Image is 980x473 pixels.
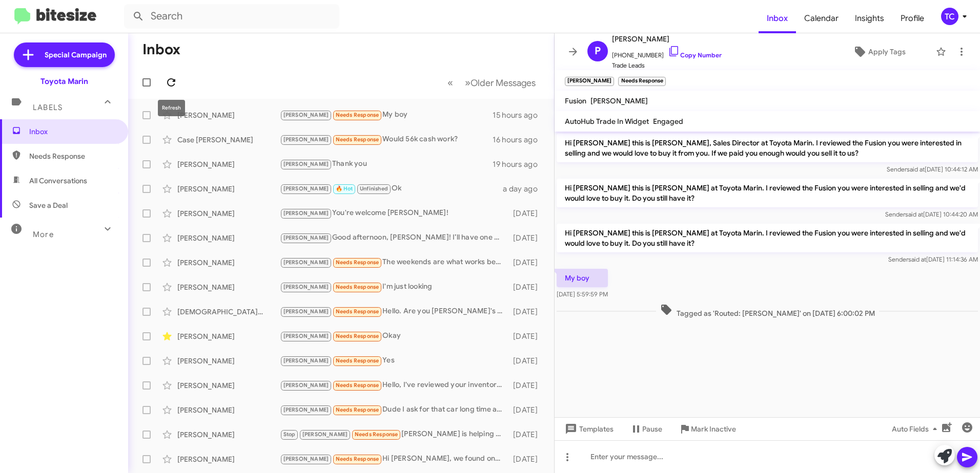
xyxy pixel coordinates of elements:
[360,185,388,192] span: Unfinished
[283,259,329,266] span: [PERSON_NAME]
[283,284,329,290] span: [PERSON_NAME]
[14,42,115,67] a: Special Campaign
[283,406,329,413] span: [PERSON_NAME]
[508,454,546,464] div: [DATE]
[653,117,683,126] span: Engaged
[177,135,280,145] div: Case [PERSON_NAME]
[941,8,958,25] div: TC
[441,72,459,93] button: Previous
[887,165,978,173] span: Sender [DATE] 10:44:12 AM
[493,159,546,169] div: 19 hours ago
[142,41,180,58] h1: Inbox
[557,269,608,287] p: My boy
[907,165,925,173] span: said at
[336,456,379,462] span: Needs Response
[283,185,329,192] span: [PERSON_NAME]
[508,380,546,391] div: [DATE]
[336,308,379,315] span: Needs Response
[280,158,493,170] div: Thank you
[508,307,546,317] div: [DATE]
[336,406,379,413] span: Needs Response
[336,259,379,266] span: Needs Response
[493,110,546,120] div: 15 hours ago
[280,232,508,244] div: Good afternoon, [PERSON_NAME]! I’ll have one of our sales consultants reach out shortly with our ...
[847,4,892,33] a: Insights
[124,4,339,29] input: Search
[892,4,932,33] a: Profile
[280,404,508,416] div: Dude I ask for that car long time ago
[508,405,546,415] div: [DATE]
[177,356,280,366] div: [PERSON_NAME]
[459,72,542,93] button: Next
[177,159,280,169] div: [PERSON_NAME]
[670,420,744,438] button: Mark Inactive
[759,4,796,33] a: Inbox
[40,76,88,87] div: Toyota Marin
[177,307,280,317] div: [DEMOGRAPHIC_DATA][PERSON_NAME]
[565,117,649,126] span: AutoHub Trade In Widget
[565,77,614,86] small: [PERSON_NAME]
[283,136,329,143] span: [PERSON_NAME]
[557,134,978,162] p: Hi [PERSON_NAME] this is [PERSON_NAME], Sales Director at Toyota Marin. I reviewed the Fusion you...
[29,200,68,210] span: Save a Deal
[33,103,63,112] span: Labels
[177,282,280,292] div: [PERSON_NAME]
[33,230,54,239] span: More
[508,282,546,292] div: [DATE]
[827,42,931,61] button: Apply Tags
[656,304,879,318] span: Tagged as 'Routed: [PERSON_NAME]' on [DATE] 6:00:02 PM
[177,110,280,120] div: [PERSON_NAME]
[612,45,722,60] span: [PHONE_NUMBER]
[336,112,379,118] span: Needs Response
[177,208,280,219] div: [PERSON_NAME]
[691,420,736,438] span: Mark Inactive
[447,76,453,89] span: «
[668,51,722,59] a: Copy Number
[336,185,353,192] span: 🔥 Hot
[905,210,923,218] span: said at
[283,357,329,364] span: [PERSON_NAME]
[177,233,280,243] div: [PERSON_NAME]
[302,431,348,438] span: [PERSON_NAME]
[280,281,508,293] div: I'm just looking
[177,429,280,440] div: [PERSON_NAME]
[280,256,508,268] div: The weekends are what works best for me, weekdays I work and I don't get out at a set time.
[336,357,379,364] span: Needs Response
[336,382,379,389] span: Needs Response
[280,306,508,317] div: Hello. Are you [PERSON_NAME]'s supervisor?
[283,112,329,118] span: [PERSON_NAME]
[612,33,722,45] span: [PERSON_NAME]
[885,210,978,218] span: Sender [DATE] 10:44:20 AM
[177,454,280,464] div: [PERSON_NAME]
[442,72,542,93] nav: Page navigation example
[177,405,280,415] div: [PERSON_NAME]
[336,333,379,339] span: Needs Response
[555,420,622,438] button: Templates
[884,420,949,438] button: Auto Fields
[618,77,665,86] small: Needs Response
[355,431,398,438] span: Needs Response
[29,126,116,137] span: Inbox
[283,308,329,315] span: [PERSON_NAME]
[280,207,508,219] div: You're welcome [PERSON_NAME]!
[508,331,546,341] div: [DATE]
[29,151,116,161] span: Needs Response
[892,420,941,438] span: Auto Fields
[336,284,379,290] span: Needs Response
[283,234,329,241] span: [PERSON_NAME]
[177,257,280,268] div: [PERSON_NAME]
[508,356,546,366] div: [DATE]
[612,60,722,71] span: Trade Leads
[280,134,493,145] div: Would 56k cash work?
[280,109,493,121] div: My boy
[280,453,508,465] div: Hi [PERSON_NAME], we found one that might be a good match at [GEOGRAPHIC_DATA]. I gave our great ...
[557,179,978,207] p: Hi [PERSON_NAME] this is [PERSON_NAME] at Toyota Marin. I reviewed the Fusion you were interested...
[280,183,503,195] div: Ok
[280,379,508,391] div: Hello, I've reviewed your inventory and I don't we anything in can really afford at this time. Th...
[888,255,978,263] span: Sender [DATE] 11:14:36 AM
[868,42,906,61] span: Apply Tags
[177,331,280,341] div: [PERSON_NAME]
[565,96,586,105] span: Fusion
